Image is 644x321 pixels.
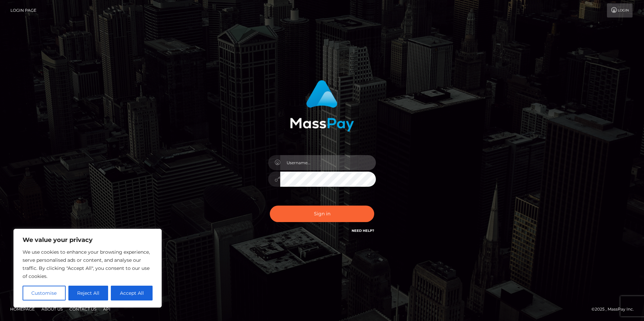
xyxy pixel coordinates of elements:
[352,228,374,233] a: Need Help?
[290,80,354,132] img: MassPay Login
[68,286,108,300] button: Reject All
[23,236,153,244] p: We value your privacy
[10,3,36,17] a: Login Page
[100,304,113,314] a: API
[270,206,374,222] button: Sign in
[67,304,99,314] a: Contact Us
[13,229,162,308] div: We value your privacy
[23,248,153,280] p: We use cookies to enhance your browsing experience, serve personalised ads or content, and analys...
[591,306,639,313] div: © 2025 , MassPay Inc.
[607,3,633,17] a: Login
[7,304,37,314] a: Homepage
[111,286,153,300] button: Accept All
[280,155,376,170] input: Username...
[23,286,66,300] button: Customise
[39,304,65,314] a: About Us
